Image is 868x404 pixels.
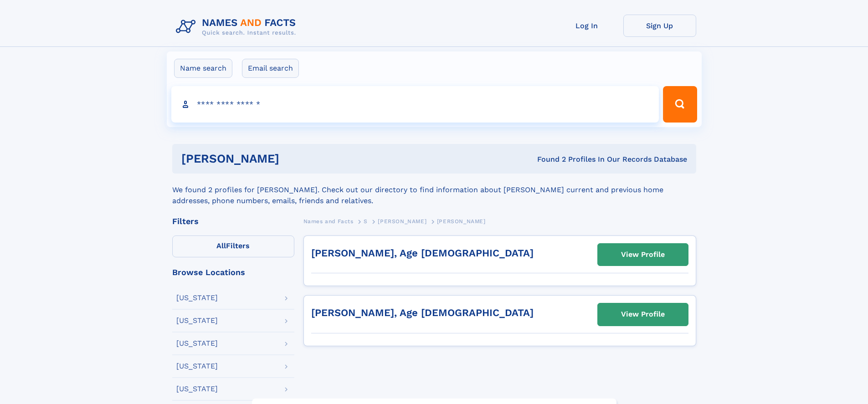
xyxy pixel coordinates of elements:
button: Search Button [663,86,697,123]
a: [PERSON_NAME] [378,215,426,227]
div: [US_STATE] [176,363,218,370]
div: Browse Locations [172,268,294,276]
a: [PERSON_NAME], Age [DEMOGRAPHIC_DATA] [311,247,534,259]
span: S [364,218,368,225]
input: search input [171,86,659,123]
div: View Profile [621,244,665,265]
div: [US_STATE] [176,317,218,324]
a: Log In [550,15,623,37]
span: [PERSON_NAME] [437,218,486,225]
label: Name search [174,59,232,78]
div: We found 2 profiles for [PERSON_NAME]. Check out our directory to find information about [PERSON_... [172,174,696,206]
div: Filters [172,217,294,225]
a: Sign Up [623,15,696,37]
div: Found 2 Profiles In Our Records Database [408,154,687,164]
a: View Profile [598,303,688,325]
a: [PERSON_NAME], Age [DEMOGRAPHIC_DATA] [311,307,534,318]
div: [US_STATE] [176,294,218,302]
div: [US_STATE] [176,385,218,393]
span: All [216,241,226,250]
label: Email search [242,59,299,78]
img: Logo Names and Facts [172,15,303,39]
a: Names and Facts [303,215,354,227]
h1: [PERSON_NAME] [181,153,408,164]
div: [US_STATE] [176,340,218,347]
a: S [364,215,368,227]
div: View Profile [621,304,665,325]
span: [PERSON_NAME] [378,218,426,225]
a: View Profile [598,244,688,266]
label: Filters [172,235,294,257]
